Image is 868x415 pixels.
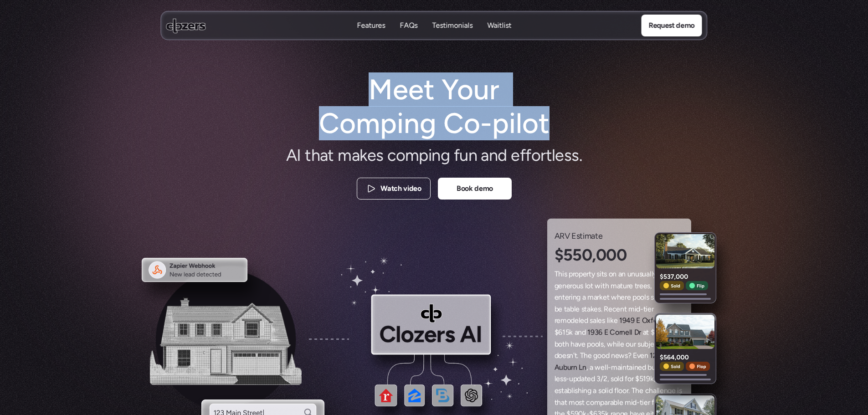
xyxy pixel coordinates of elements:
[571,144,579,167] span: s
[595,338,599,350] span: o
[555,292,559,303] span: e
[563,362,567,374] span: b
[575,338,578,350] span: a
[587,328,641,337] a: 1936 E Cornell Dr
[575,303,580,315] span: e
[629,362,632,374] span: a
[576,280,580,292] span: u
[586,280,591,292] span: o
[629,327,631,338] span: l
[595,362,601,374] span: w
[400,31,417,41] p: FAQs
[621,268,626,280] span: n
[552,144,555,167] span: l
[555,385,559,397] span: e
[622,315,627,327] span: 9
[608,303,612,315] span: e
[595,280,601,292] span: w
[579,362,582,374] span: L
[580,350,584,362] span: T
[611,373,614,385] span: s
[367,144,376,167] span: e
[555,280,559,292] span: g
[619,316,672,325] a: 1949 E Oxford Dr
[582,327,586,338] span: d
[598,303,601,315] span: s
[596,315,598,327] span: l
[468,144,477,167] span: n
[567,315,571,327] span: o
[601,362,605,374] span: e
[571,292,573,303] span: i
[587,327,591,338] span: 1
[587,292,594,303] span: m
[583,268,587,280] span: e
[598,327,602,338] span: 6
[328,144,334,167] span: t
[562,292,565,303] span: t
[593,315,596,327] span: a
[555,144,564,167] span: e
[569,292,571,303] span: r
[572,280,576,292] span: o
[555,315,557,327] span: r
[581,303,585,315] span: s
[607,292,610,303] span: t
[579,315,580,327] span: l
[573,373,577,385] span: p
[570,315,575,327] span: d
[601,373,603,385] span: /
[587,303,591,315] span: a
[498,144,507,167] span: d
[595,327,599,338] span: 3
[590,315,593,327] span: s
[585,280,587,292] span: l
[606,350,610,362] span: d
[612,303,616,315] span: c
[555,327,559,338] span: $
[575,327,578,338] span: a
[566,350,570,362] span: s
[286,144,297,167] span: A
[511,144,519,167] span: e
[639,268,642,280] span: s
[559,362,563,374] span: u
[579,144,582,167] span: .
[642,315,647,327] span: O
[594,303,598,315] span: e
[320,144,328,167] span: a
[599,338,601,350] span: l
[565,338,569,350] span: h
[624,303,627,315] span: t
[634,327,639,338] span: D
[400,20,417,31] a: FAQsFAQs
[520,144,525,167] span: f
[540,144,545,167] span: r
[558,327,562,338] span: 6
[610,315,614,327] span: k
[643,327,647,338] span: a
[441,144,450,167] span: g
[577,350,578,362] span: .
[487,31,511,41] p: Waitlist
[555,338,559,350] span: b
[602,280,605,292] span: t
[617,373,619,385] span: l
[637,350,641,362] span: v
[631,268,635,280] span: n
[585,373,587,385] span: t
[627,280,629,292] span: r
[432,20,473,31] p: Testimonials
[357,20,385,31] p: Features
[591,280,593,292] span: t
[546,144,552,167] span: t
[631,327,632,338] span: l
[558,385,561,397] span: s
[600,268,601,280] span: i
[565,292,569,303] span: e
[617,362,621,374] span: a
[588,350,592,362] span: e
[617,280,621,292] span: a
[428,144,431,167] span: i
[637,338,641,350] span: s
